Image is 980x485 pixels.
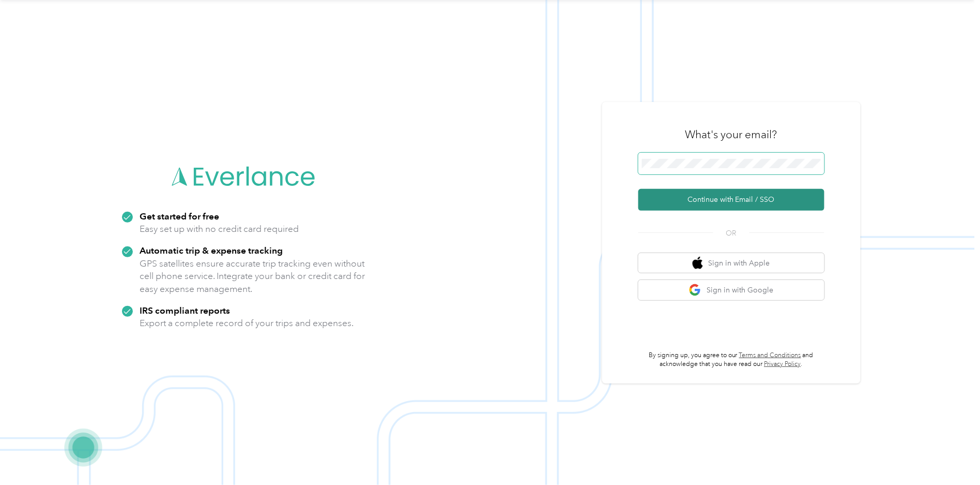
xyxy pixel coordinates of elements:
[638,280,824,300] button: google logoSign in with Google
[140,305,231,316] strong: IRS compliant reports
[140,317,354,330] p: Export a complete record of your trips and expenses.
[689,284,702,297] img: google logo
[685,127,777,142] h3: What's your email?
[713,228,749,239] span: OR
[638,351,824,369] p: By signing up, you agree to our and acknowledge that you have read our .
[693,257,703,270] img: apple logo
[140,257,366,296] p: GPS satellites ensure accurate trip tracking even without cell phone service. Integrate your bank...
[140,223,299,236] p: Easy set up with no credit card required
[739,351,801,359] a: Terms and Conditions
[140,245,283,256] strong: Automatic trip & expense tracking
[140,211,220,222] strong: Get started for free
[764,360,801,368] a: Privacy Policy
[638,253,824,273] button: apple logoSign in with Apple
[638,189,824,211] button: Continue with Email / SSO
